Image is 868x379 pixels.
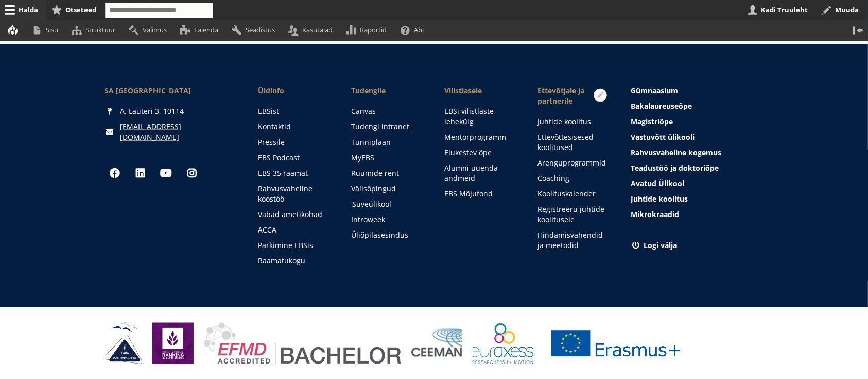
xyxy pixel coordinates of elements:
[258,86,331,96] span: Üldinfo
[544,323,688,364] a: Erasmus +
[537,158,610,168] a: Arenguprogrammid
[130,163,151,184] a: Linkedin
[351,86,424,96] a: Tudengile
[351,230,424,240] a: Üliõpilasesindus
[258,153,331,163] a: EBS Podcast
[204,323,401,364] img: EFMD
[631,209,763,220] a: Mikrokraadid
[284,20,341,40] a: Kasutajad
[27,20,67,40] a: Sisu
[227,20,284,40] a: Seadistus
[631,194,763,204] a: Juhtide koolitus
[258,240,331,251] a: Parkimine EBSis
[537,117,610,127] a: Juhtide koolitus
[473,323,533,364] img: EURAXESS
[182,163,202,184] a: Instagram
[258,184,331,204] a: Rahvusvaheline koostöö
[176,20,227,40] a: Laienda
[631,117,673,126] span: Magistriõpe
[444,86,517,96] span: Vilistlasele
[105,106,237,117] div: A. Lauteri 3, 10114
[444,147,517,158] a: Elukestev õpe
[351,122,424,132] a: Tudengi intranet
[631,86,763,96] a: Gümnaasium
[848,20,868,40] button: Vertikaalasend
[258,225,331,235] a: ACCA
[631,101,763,111] a: Bakalaureuseõpe
[631,163,719,173] span: Teadustöö ja doktoriõpe
[631,147,763,158] a: Rahvusvaheline kogemus
[156,163,177,184] a: Youtube
[537,189,610,199] a: Koolituskalender
[67,20,124,40] a: Struktuur
[444,132,517,142] a: Mentorprogramm
[544,323,688,364] img: Erasmus+
[258,256,331,266] a: Raamatukogu
[444,163,517,184] a: Alumni uuenda andmeid
[631,101,692,111] span: Bakalaureuseõpe
[351,215,424,225] a: Introweek
[631,178,684,188] span: Avatud Ülikool
[105,86,237,96] div: SA [GEOGRAPHIC_DATA]
[258,168,331,178] a: EBS 35 raamat
[258,209,331,220] a: Vabad ametikohad
[444,189,517,199] a: EBS Mõjufond
[351,137,424,147] a: Tunniplaan
[537,86,610,106] span: Ettevõtjale ja partnerile
[258,137,331,147] a: Pressile
[537,173,610,184] a: Coaching
[631,147,721,157] span: Rahvusvaheline kogemus
[631,163,763,173] a: Teadustöö ja doktoriõpe
[152,323,194,364] img: Eduniversal
[351,106,424,117] a: Canvas
[631,194,688,204] span: Juhtide koolitus
[342,20,396,40] a: Raportid
[396,20,433,40] a: Abi
[105,323,142,364] img: HAKA
[124,20,176,40] a: Välimus
[351,153,424,163] a: MyEBS
[444,106,517,127] a: EBSi vilistlaste lehekülg
[594,89,607,102] button: Avatud Põhinavigatsioon seaded
[537,132,610,153] a: Ettevõttesisesed koolitused
[351,184,424,194] a: Välisõpingud
[631,132,763,142] a: Vastuvõtt ülikooli
[631,86,678,95] span: Gümnaasium
[631,132,695,142] span: Vastuvõtt ülikooli
[105,163,125,184] a: Facebook
[411,329,462,357] img: Ceeman
[631,209,679,219] span: Mikrokraadid
[631,117,763,127] a: Magistriõpe
[537,204,610,225] a: Registreeru juhtide koolitusele
[258,106,331,117] a: EBSist
[120,122,237,142] a: [EMAIL_ADDRESS][DOMAIN_NAME]
[351,168,424,178] a: Ruumide rent
[537,230,610,251] a: Hindamisvahendid ja meetodid
[631,240,763,251] a: Logi välja
[631,178,763,189] a: Avatud Ülikool
[258,122,331,132] a: Kontaktid
[352,199,425,209] a: Suveülikool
